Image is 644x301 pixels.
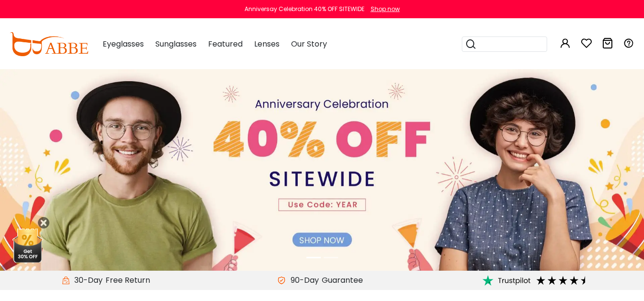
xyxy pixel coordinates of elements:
[371,5,400,13] div: Shop now
[245,5,364,13] div: Anniversay Celebration 40% OFF SITEWIDE
[366,5,400,13] a: Shop now
[286,275,319,286] span: 90-Day
[103,38,144,49] span: Eyeglasses
[291,38,327,49] span: Our Story
[254,38,280,49] span: Lenses
[208,38,243,49] span: Featured
[319,275,366,286] div: Guarantee
[103,275,153,286] div: Free Return
[10,224,46,263] img: mini welcome offer
[10,32,88,56] img: abbeglasses.com
[70,275,103,286] span: 30-Day
[155,38,197,49] span: Sunglasses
